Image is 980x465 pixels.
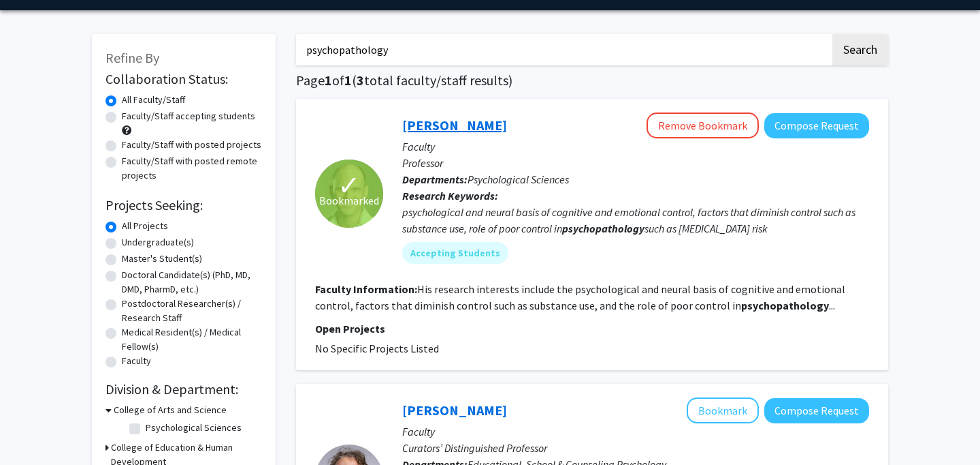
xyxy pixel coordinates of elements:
[296,72,888,89] h1: Page of ( total faculty/staff results)
[122,154,262,183] label: Faculty/Staff with posted remote projects
[402,172,468,186] b: Departments:
[741,299,829,312] b: psychopathology
[402,155,869,171] p: Professor
[402,117,507,134] a: [PERSON_NAME]
[832,34,888,65] button: Search
[122,109,255,123] label: Faculty/Staff accepting students
[146,421,242,435] label: Psychological Sciences
[764,113,869,138] button: Compose Request to John Kerns
[315,282,845,312] fg-read-more: His research interests include the psychological and neural basis of cognitive and emotional cont...
[122,93,185,107] label: All Faculty/Staff
[315,342,439,355] span: No Specific Projects Listed
[687,397,759,423] button: Add Keith Herman to Bookmarks
[315,320,869,337] p: Open Projects
[647,112,759,138] button: Remove Bookmark
[315,282,417,296] b: Faculty Information:
[319,192,379,209] span: Bookmarked
[122,325,262,354] label: Medical Resident(s) / Medical Fellow(s)
[764,398,869,423] button: Compose Request to Keith Herman
[402,402,507,419] a: [PERSON_NAME]
[357,72,364,89] span: 3
[402,423,869,440] p: Faculty
[122,354,151,368] label: Faculty
[122,235,194,250] label: Undergraduate(s)
[402,440,869,456] p: Curators’ Distinguished Professor
[325,72,332,89] span: 1
[10,404,58,455] iframe: Chat
[105,49,159,66] span: Refine By
[402,189,498,202] b: Research Keywords:
[122,252,202,266] label: Master's Student(s)
[122,138,261,152] label: Faculty/Staff with posted projects
[122,268,262,297] label: Doctoral Candidate(s) (PhD, MD, DMD, PharmD, etc.)
[105,71,262,87] h2: Collaboration Status:
[122,297,262,325] label: Postdoctoral Researcher(s) / Research Staff
[344,72,352,89] span: 1
[402,242,508,264] mat-chip: Accepting Students
[402,138,869,155] p: Faculty
[468,172,569,186] span: Psychological Sciences
[338,179,361,192] span: ✓
[105,381,262,397] h2: Division & Department:
[296,34,830,65] input: Search Keywords
[562,222,644,235] b: psychopathology
[114,403,227,417] h3: College of Arts and Science
[122,219,168,233] label: All Projects
[402,204,869,237] div: psychological and neural basis of cognitive and emotional control, factors that diminish control ...
[105,197,262,213] h2: Projects Seeking:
